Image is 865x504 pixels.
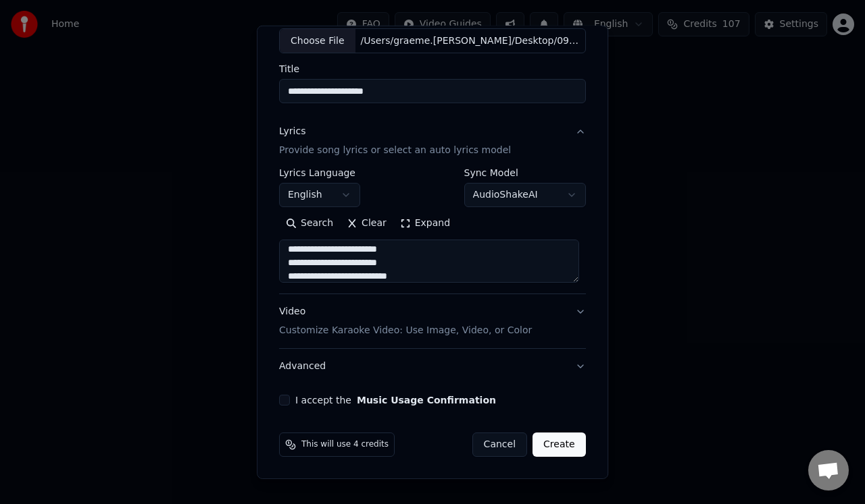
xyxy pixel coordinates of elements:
[279,114,586,168] button: LyricsProvide song lyrics or select an auto lyrics model
[355,34,585,47] div: /Users/graeme.[PERSON_NAME]/Desktop/09 Mr [PERSON_NAME].mp3
[280,28,355,53] div: Choose File
[279,349,586,384] button: Advanced
[301,439,389,450] span: This will use 4 credits
[279,324,532,337] p: Customize Karaoke Video: Use Image, Video, or Color
[279,294,586,348] button: VideoCustomize Karaoke Video: Use Image, Video, or Color
[533,432,586,457] button: Create
[357,395,496,405] button: I accept the
[279,125,305,138] div: Lyrics
[279,144,511,157] p: Provide song lyrics or select an auto lyrics model
[279,168,586,293] div: LyricsProvide song lyrics or select an auto lyrics model
[464,168,586,177] label: Sync Model
[279,305,532,337] div: Video
[279,64,586,74] label: Title
[340,213,393,234] button: Clear
[279,213,340,234] button: Search
[472,432,527,457] button: Cancel
[393,213,457,234] button: Expand
[295,395,496,405] label: I accept the
[279,168,360,177] label: Lyrics Language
